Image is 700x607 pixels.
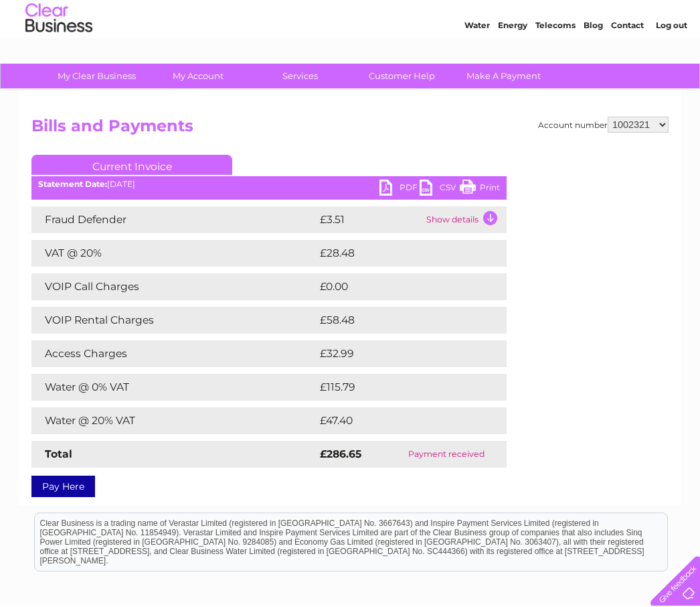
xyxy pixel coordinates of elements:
[317,375,480,401] td: £115.79
[379,180,420,200] a: PDF
[31,341,317,368] td: Access Charges
[31,476,95,498] a: Pay Here
[143,64,254,89] a: My Account
[31,375,317,401] td: Water @ 0% VAT
[448,7,540,23] a: 0333 014 3131
[317,241,480,267] td: £28.48
[656,57,687,67] a: Log out
[386,442,507,468] td: Payment received
[423,207,507,234] td: Show details
[31,408,317,435] td: Water @ 20% VAT
[31,207,317,234] td: Fraud Defender
[25,35,93,76] img: logo.png
[347,64,457,89] a: Customer Help
[35,7,667,65] div: Clear Business is a trading name of Verastar Limited (registered in [GEOGRAPHIC_DATA] No. 3667643...
[317,274,476,301] td: £0.00
[317,207,423,234] td: £3.51
[448,64,559,89] a: Make A Payment
[38,180,107,190] b: Statement Date:
[31,117,669,143] h2: Bills and Payments
[535,57,576,67] a: Telecoms
[31,180,507,190] div: [DATE]
[498,57,527,67] a: Energy
[317,408,479,435] td: £47.40
[420,180,460,200] a: CSV
[460,180,500,200] a: Print
[31,155,232,176] a: Current Invoice
[41,64,152,89] a: My Clear Business
[245,64,355,89] a: Services
[538,117,669,133] div: Account number
[31,274,317,301] td: VOIP Call Charges
[584,57,603,67] a: Blog
[611,57,644,67] a: Contact
[320,448,361,461] strong: £286.65
[45,448,72,461] strong: Total
[317,341,480,368] td: £32.99
[317,308,480,334] td: £58.48
[31,308,317,334] td: VOIP Rental Charges
[464,57,490,67] a: Water
[31,241,317,267] td: VAT @ 20%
